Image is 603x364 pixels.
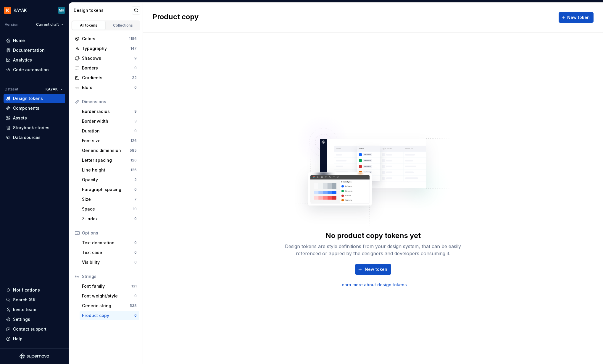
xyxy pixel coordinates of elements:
div: Components [13,105,39,111]
button: Contact support [4,324,65,334]
div: 0 [134,129,137,133]
div: Product copy [82,313,134,318]
div: 585 [130,148,137,153]
div: MH [59,8,64,13]
a: Analytics [4,55,65,65]
button: Notifications [4,285,65,295]
a: Duration0 [80,126,139,136]
div: Text decoration [82,240,134,246]
a: Colors1156 [72,34,139,43]
div: Visibility [82,259,134,265]
a: Letter spacing126 [80,156,139,165]
div: Documentation [13,47,45,53]
a: Font weight/style0 [80,291,139,301]
div: Z-index [82,216,134,222]
a: Z-index0 [80,214,139,224]
div: Generic string [82,303,130,309]
div: 147 [130,46,137,51]
div: 22 [132,75,137,80]
div: 126 [130,138,137,143]
div: Borders [82,65,134,71]
div: Shadows [82,55,134,61]
a: Gradients22 [72,73,139,82]
div: Border width [82,118,134,124]
a: Assets [4,113,65,123]
div: Line height [82,167,130,173]
a: Borders0 [72,63,139,73]
button: Help [4,334,65,344]
button: KAYAKMH [1,4,67,17]
div: Version [5,22,18,27]
svg: Supernova Logo [20,353,49,359]
div: Notifications [13,287,40,293]
div: 0 [134,250,137,255]
div: Colors [82,36,129,42]
a: Design tokens [4,94,65,103]
a: Code automation [4,65,65,75]
div: 10 [133,207,137,211]
div: 131 [131,284,137,289]
div: 7 [134,197,137,202]
div: Data sources [13,135,41,140]
a: Border width3 [80,117,139,126]
div: No product copy tokens yet [325,231,421,240]
div: 0 [134,240,137,245]
div: Options [82,230,137,236]
div: Blurs [82,85,134,90]
a: Visibility0 [80,258,139,267]
a: Home [4,36,65,45]
div: Font family [82,283,131,289]
a: Line height126 [80,165,139,175]
div: Duration [82,128,134,134]
div: 9 [134,109,137,114]
a: Settings [4,315,65,324]
div: 0 [134,66,137,70]
span: New token [567,14,590,20]
span: Current draft [36,22,59,27]
div: All tokens [74,23,104,28]
a: Size7 [80,195,139,204]
a: Space10 [80,204,139,214]
div: Design tokens are style definitions from your design system, that can be easily referenced or app... [278,243,468,257]
button: Current draft [33,20,66,29]
div: Storybook stories [13,125,49,131]
a: Text case0 [80,248,139,257]
div: Text case [82,250,134,255]
div: 0 [134,187,137,192]
div: Typography [82,46,130,51]
div: Contact support [13,326,46,332]
div: 1156 [129,36,137,41]
div: Collections [108,23,138,28]
div: Font weight/style [82,293,134,299]
h2: Product copy [152,12,199,23]
a: Blurs0 [72,83,139,92]
div: Space [82,206,133,212]
div: Settings [13,316,30,322]
div: 9 [134,56,137,61]
div: Home [13,38,25,43]
div: 2 [134,177,137,182]
div: 0 [134,216,137,221]
span: New token [365,266,387,272]
a: Product copy0 [80,311,139,320]
div: Code automation [13,67,49,73]
div: KAYAK [14,7,27,13]
div: Letter spacing [82,157,130,163]
a: Documentation [4,46,65,55]
a: Generic dimension585 [80,146,139,155]
div: Generic dimension [82,148,130,153]
div: Strings [82,274,137,279]
button: New token [355,264,391,275]
div: Paragraph spacing [82,187,134,192]
div: Design tokens [13,96,43,101]
img: 9b5e5b75-9bc5-4a19-9b3e-fb6b8962d941.png [4,7,11,14]
div: 0 [134,260,137,265]
div: 126 [130,168,137,172]
div: Opacity [82,177,134,183]
div: Font size [82,138,130,144]
div: Analytics [13,57,32,63]
div: 0 [134,313,137,318]
div: Dataset [5,87,18,92]
div: Help [13,336,22,342]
